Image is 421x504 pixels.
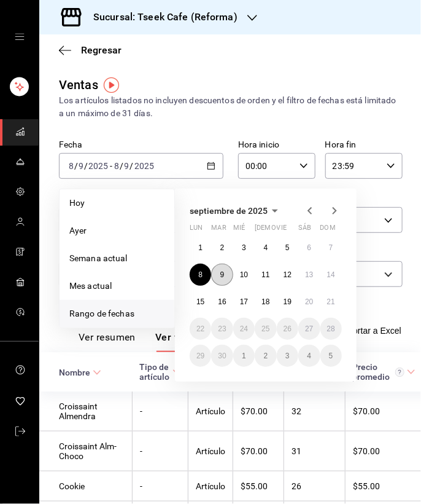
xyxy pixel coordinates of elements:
td: 32 [284,392,346,431]
button: 1 de septiembre de 2025 [190,237,211,259]
button: 8 de septiembre de 2025 [190,264,211,286]
button: 14 de septiembre de 2025 [320,264,342,286]
abbr: miércoles [233,224,245,237]
button: 3 de septiembre de 2025 [233,237,255,259]
button: Regresar [59,44,122,56]
button: Ver resumen [79,331,136,352]
abbr: 1 de octubre de 2025 [242,352,246,360]
abbr: martes [211,224,226,237]
abbr: 1 de septiembre de 2025 [198,243,203,252]
button: 27 de septiembre de 2025 [298,318,320,340]
span: Tipo de artículo [140,362,181,382]
img: Tooltip marker [104,77,119,93]
button: 23 de septiembre de 2025 [211,318,233,340]
div: Nombre [59,368,90,377]
abbr: 27 de septiembre de 2025 [305,325,313,333]
button: 19 de septiembre de 2025 [277,291,298,313]
button: 20 de septiembre de 2025 [298,291,320,313]
span: Ayer [69,224,164,237]
abbr: 23 de septiembre de 2025 [218,325,226,333]
abbr: 17 de septiembre de 2025 [240,297,248,306]
button: 4 de septiembre de 2025 [255,237,276,259]
span: - [110,161,112,171]
span: Hoy [69,197,164,210]
abbr: 4 de octubre de 2025 [307,352,311,360]
div: Tipo de artículo [140,362,170,382]
abbr: 30 de septiembre de 2025 [218,352,226,360]
span: septiembre de 2025 [190,206,268,216]
td: Cookie [39,471,133,502]
span: / [120,161,123,171]
button: 18 de septiembre de 2025 [255,291,276,313]
abbr: 2 de octubre de 2025 [264,352,268,360]
button: 2 de octubre de 2025 [255,345,276,367]
abbr: 5 de septiembre de 2025 [285,243,290,252]
abbr: viernes [277,224,287,237]
abbr: 3 de octubre de 2025 [285,352,290,360]
abbr: 24 de septiembre de 2025 [240,325,248,333]
input: -- [68,161,74,171]
span: / [130,161,134,171]
td: Croissaint Alm-Choco [39,431,133,471]
button: 4 de octubre de 2025 [298,345,320,367]
abbr: 19 de septiembre de 2025 [284,297,292,306]
input: -- [114,161,120,171]
button: 17 de septiembre de 2025 [233,291,255,313]
abbr: 12 de septiembre de 2025 [284,270,292,279]
abbr: 6 de septiembre de 2025 [307,243,311,252]
abbr: 20 de septiembre de 2025 [305,297,313,306]
abbr: sábado [298,224,311,237]
button: 30 de septiembre de 2025 [211,345,233,367]
abbr: 26 de septiembre de 2025 [284,325,292,333]
td: $55.00 [233,471,284,502]
span: / [84,161,88,171]
button: 13 de septiembre de 2025 [298,264,320,286]
abbr: domingo [320,224,336,237]
button: 6 de septiembre de 2025 [298,237,320,259]
abbr: 8 de septiembre de 2025 [198,270,203,279]
span: Nombre [59,368,101,377]
h3: Sucursal: Tseek Cafe (Reforma) [83,10,238,25]
button: septiembre de 2025 [190,203,282,218]
abbr: 22 de septiembre de 2025 [196,325,204,333]
button: 9 de septiembre de 2025 [211,264,233,286]
abbr: 18 de septiembre de 2025 [261,297,269,306]
span: / [74,161,78,171]
abbr: lunes [190,224,203,237]
label: Hora inicio [238,141,315,149]
button: 12 de septiembre de 2025 [277,264,298,286]
button: 16 de septiembre de 2025 [211,291,233,313]
button: 29 de septiembre de 2025 [190,345,211,367]
button: 1 de octubre de 2025 [233,345,255,367]
div: Los artículos listados no incluyen descuentos de orden y el filtro de fechas está limitado a un m... [59,94,401,120]
span: Regresar [81,44,122,56]
td: Croissaint Almendra [39,392,133,431]
abbr: 11 de septiembre de 2025 [261,270,269,279]
abbr: 5 de octubre de 2025 [329,352,333,360]
abbr: 25 de septiembre de 2025 [261,325,269,333]
abbr: 29 de septiembre de 2025 [196,352,204,360]
button: 2 de septiembre de 2025 [211,237,233,259]
div: Ventas [59,76,98,94]
button: open drawer [15,32,25,42]
button: 3 de octubre de 2025 [277,345,298,367]
abbr: 7 de septiembre de 2025 [329,243,333,252]
abbr: 21 de septiembre de 2025 [327,297,335,306]
abbr: 15 de septiembre de 2025 [196,297,204,306]
div: navigation tabs [79,331,274,352]
button: 28 de septiembre de 2025 [320,318,342,340]
span: Mes actual [69,280,164,293]
svg: Precio promedio = Total artículos / cantidad [395,368,404,377]
label: Hora fin [325,141,403,149]
td: - [133,471,188,502]
button: 21 de septiembre de 2025 [320,291,342,313]
button: 24 de septiembre de 2025 [233,318,255,340]
button: 26 de septiembre de 2025 [277,318,298,340]
button: 5 de septiembre de 2025 [277,237,298,259]
td: Artículo [188,431,233,471]
td: - [133,392,188,431]
abbr: 14 de septiembre de 2025 [327,270,335,279]
abbr: jueves [255,224,327,237]
span: Rango de fechas [69,307,164,320]
td: Artículo [188,471,233,502]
